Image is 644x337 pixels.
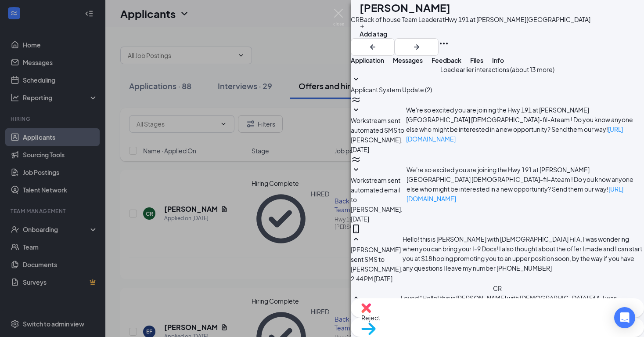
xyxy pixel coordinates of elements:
[407,165,644,203] p: We're so excited you are joining the Hwy 191 at [PERSON_NAME][GEOGRAPHIC_DATA] [DEMOGRAPHIC_DATA]...
[351,74,432,94] button: SmallChevronDownApplicant System Update (2)
[470,56,483,64] span: Files
[395,38,439,56] button: ArrowRight
[401,294,641,331] span: Loved “Hello! this is [PERSON_NAME] with [DEMOGRAPHIC_DATA] Fil A, I was wondering when you can b...
[351,165,361,175] svg: SmallChevronDown
[351,86,432,94] span: Applicant System Update (2)
[351,94,361,105] svg: WorkstreamLogo
[351,14,360,24] div: CR
[432,56,461,64] span: Feedback
[614,307,635,328] div: Open Intercom Messenger
[351,56,384,64] span: Application
[367,42,378,52] svg: ArrowLeftNew
[411,42,422,52] svg: ArrowRight
[351,234,361,245] svg: SmallChevronUp
[403,235,642,272] span: Hello! this is [PERSON_NAME] with [DEMOGRAPHIC_DATA] Fil A, I was wondering when you can bring yo...
[351,246,403,273] span: [PERSON_NAME] sent SMS to [PERSON_NAME].
[351,74,361,85] svg: SmallChevronDown
[440,65,554,74] button: Load earlier interactions (about 13 more)
[351,154,361,165] svg: WorkstreamLogo
[351,293,361,304] svg: SmallChevronUp
[351,274,392,283] span: [DATE] 2:44 PM
[360,24,365,29] svg: Plus
[492,56,504,64] span: Info
[360,15,590,24] div: Back of house Team Leader at Hwy 191 at [PERSON_NAME][GEOGRAPHIC_DATA]
[393,56,423,64] span: Messages
[351,214,369,224] span: [DATE]
[351,176,403,213] span: Workstream sent automated email to [PERSON_NAME].
[351,145,369,154] span: [DATE]
[439,38,449,49] svg: Ellipses
[361,313,633,323] span: Reject
[351,105,361,116] svg: SmallChevronDown
[406,106,633,143] span: We're so excited you are joining the Hwy 191 at [PERSON_NAME][GEOGRAPHIC_DATA] [DEMOGRAPHIC_DATA]...
[351,38,395,56] button: ArrowLeftNew
[493,283,502,293] div: CR
[351,224,361,234] svg: MobileSms
[351,116,404,144] span: Workstream sent automated SMS to [PERSON_NAME].
[360,24,387,39] button: PlusAdd a tag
